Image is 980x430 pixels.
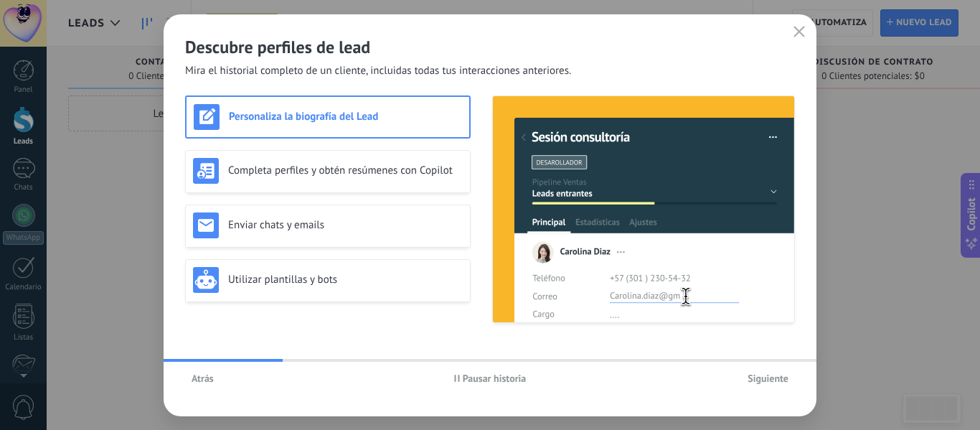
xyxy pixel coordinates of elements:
button: Siguiente [741,368,795,389]
h2: Descubre perfiles de lead [185,36,795,58]
h3: Utilizar plantillas y bots [228,273,463,286]
span: Atrás [192,373,214,383]
span: Mira el historial completo de un cliente, incluidas todas tus interacciones anteriores. [185,64,571,78]
span: Pausar historia [463,373,527,383]
button: Atrás [185,368,220,389]
h3: Personaliza la biografía del Lead [229,110,462,123]
h3: Completa perfiles y obtén resúmenes con Copilot [228,164,463,177]
span: Siguiente [748,373,788,383]
button: Pausar historia [448,368,533,389]
h3: Enviar chats y emails [228,218,463,232]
